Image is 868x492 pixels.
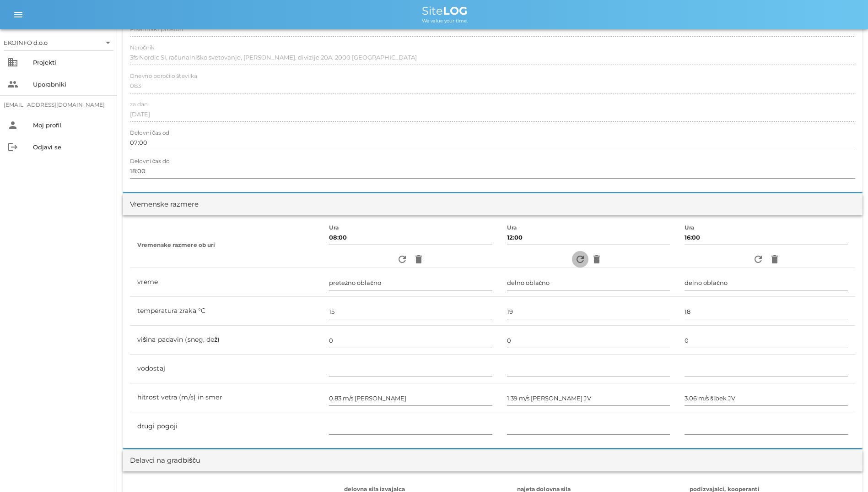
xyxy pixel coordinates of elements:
i: people [7,79,18,90]
i: refresh [397,254,408,265]
label: Delovni čas od [130,130,169,137]
i: person [7,120,18,131]
div: EKOINFO d.o.o [4,38,48,47]
b: LOG [443,4,468,17]
i: delete [413,254,424,265]
div: Odjavi se [33,143,110,151]
div: Pripomoček za klepet [737,393,868,492]
i: logout [7,142,18,153]
i: delete [591,254,602,265]
label: Ura [685,224,695,231]
th: Vremenske razmere ob uri [130,223,322,268]
i: business [7,57,18,68]
i: delete [769,254,780,265]
td: drugi pogoji [130,412,322,441]
div: Delavci na gradbišču [130,455,200,466]
i: refresh [575,254,586,265]
label: Ura [507,224,517,231]
i: refresh [753,254,764,265]
div: Vremenske razmere [130,199,199,210]
span: We value your time. [422,18,468,24]
i: arrow_drop_down [102,37,113,48]
label: Dnevno poročilo številka [130,73,197,80]
label: Delovni čas do [130,158,169,165]
td: temperatura zraka °C [130,297,322,326]
div: EKOINFO d.o.o [4,35,113,50]
td: višina padavin (sneg, dež) [130,326,322,355]
label: za dan [130,101,148,108]
span: Site [422,4,468,17]
div: Uporabniki [33,81,110,88]
div: Projekti [33,59,110,66]
label: Ura [329,224,339,231]
td: hitrost vetra (m/s) in smer [130,383,322,412]
div: Moj profil [33,121,110,129]
i: menu [13,9,24,20]
iframe: Chat Widget [737,393,868,492]
label: Naročnik [130,44,154,51]
td: vodostaj [130,355,322,383]
td: vreme [130,268,322,297]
